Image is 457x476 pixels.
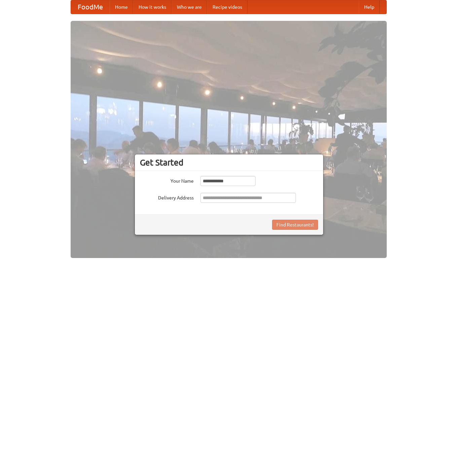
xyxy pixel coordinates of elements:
[71,0,110,14] a: FoodMe
[140,176,194,184] label: Your Name
[172,0,207,14] a: Who we are
[110,0,133,14] a: Home
[133,0,172,14] a: How it works
[272,220,318,230] button: Find Restaurants!
[359,0,380,14] a: Help
[140,157,318,168] h3: Get Started
[207,0,247,14] a: Recipe videos
[140,193,194,201] label: Delivery Address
